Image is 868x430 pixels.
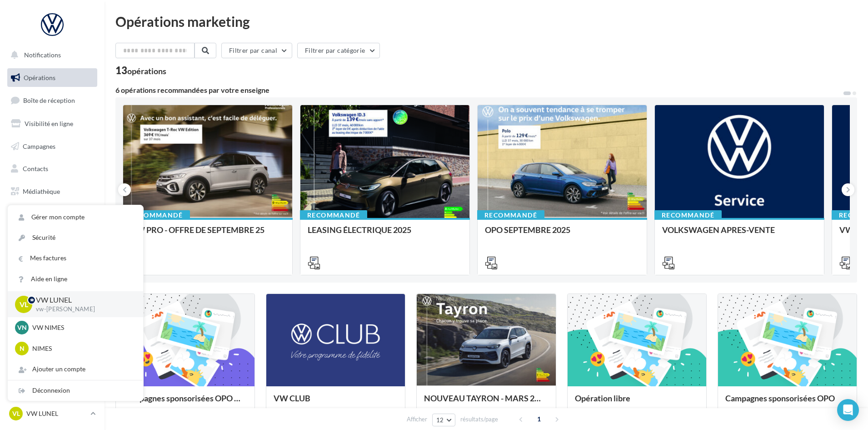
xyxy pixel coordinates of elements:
span: Boîte de réception [23,96,75,104]
span: Opérations [24,74,55,81]
span: Notifications [24,51,61,59]
span: Visibilité en ligne [25,120,73,127]
div: Ajouter un compte [8,359,143,379]
div: Open Intercom Messenger [837,399,859,421]
a: Médiathèque [5,182,99,201]
span: Afficher [407,415,427,424]
p: VW LUNEL [26,409,87,418]
a: Aide en ligne [8,269,143,289]
span: résultats/page [460,415,498,424]
button: 12 [432,414,455,426]
p: NIMES [32,344,132,353]
div: NOUVEAU TAYRON - MARS 2025 [424,394,548,412]
div: VW CLUB [274,394,398,412]
span: Campagnes [23,142,55,150]
div: Déconnexion [8,380,143,401]
span: N [20,344,25,353]
button: Filtrer par canal [221,43,292,58]
div: 13 [115,66,166,76]
div: Recommandé [123,210,190,220]
p: VW NIMES [32,323,132,332]
a: Campagnes [5,137,99,156]
a: Calendrier [5,205,99,224]
p: VW LUNEL [36,295,129,305]
span: VL [20,299,28,309]
p: vw-[PERSON_NAME] [36,305,129,314]
div: LEASING ÉLECTRIQUE 2025 [308,225,462,243]
span: VN [17,323,27,332]
div: OPO SEPTEMBRE 2025 [485,225,639,243]
a: Contacts [5,159,99,178]
a: Campagnes DataOnDemand [5,258,99,284]
a: Gérer mon compte [8,207,143,228]
div: Opération libre [575,394,699,412]
div: Recommandé [477,210,544,220]
div: 6 opérations recommandées par votre enseigne [115,86,843,94]
a: Opérations [5,68,99,87]
a: Boîte de réception [5,91,99,110]
span: 12 [436,416,444,424]
button: Notifications [5,46,95,65]
a: Mes factures [8,248,143,268]
a: VL VW LUNEL [7,405,97,422]
a: Visibilité en ligne [5,114,99,133]
div: VW PRO - OFFRE DE SEPTEMBRE 25 [130,225,285,243]
div: opérations [127,67,166,75]
a: PLV et print personnalisable [5,227,99,254]
div: Opérations marketing [115,15,857,28]
div: VOLKSWAGEN APRES-VENTE [662,225,817,243]
span: Contacts [23,165,48,172]
div: Recommandé [300,210,367,220]
span: 1 [532,412,546,426]
a: Sécurité [8,228,143,248]
span: Médiathèque [23,187,60,195]
div: Campagnes sponsorisées OPO Septembre [123,394,247,412]
div: Recommandé [654,210,722,220]
div: Campagnes sponsorisées OPO [725,394,849,412]
span: VL [12,409,20,418]
button: Filtrer par catégorie [297,43,380,58]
